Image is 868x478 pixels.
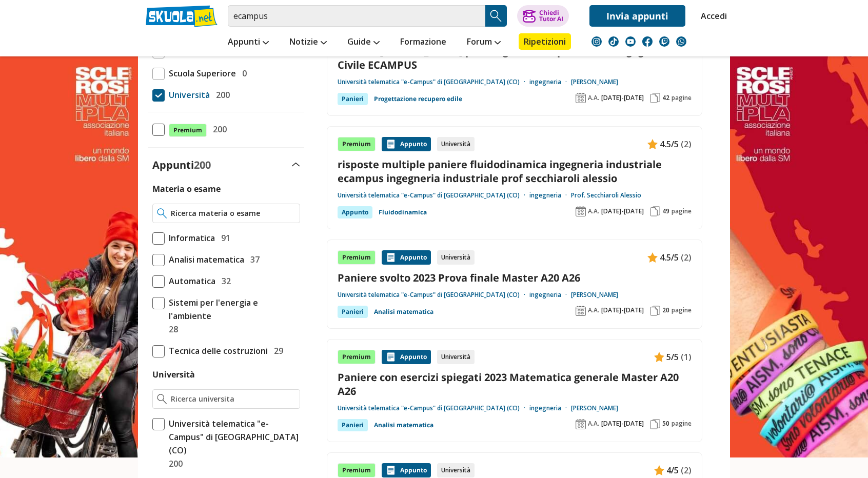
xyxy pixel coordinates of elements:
a: Guide [345,33,382,52]
div: Università [437,250,475,265]
span: 0 [238,67,247,80]
span: 200 [194,158,211,172]
a: Appunti [225,33,271,52]
span: 200 [209,123,227,136]
div: Chiedi Tutor AI [539,10,563,22]
img: Appunti contenuto [386,139,396,149]
img: Anno accademico [576,306,586,316]
img: youtube [625,36,636,47]
img: Appunti contenuto [647,252,658,263]
a: ingegneria [529,78,571,86]
span: (1) [681,350,692,364]
a: Analisi matematica [374,419,433,431]
span: [DATE]-[DATE] [601,420,644,428]
a: Fluidodinamica [379,206,427,218]
span: [DATE]-[DATE] [601,207,644,215]
img: WhatsApp [676,36,686,47]
span: 29 [270,344,283,357]
img: Pagine [650,419,660,429]
a: Notizie [287,33,329,52]
span: 5/5 [666,350,679,364]
span: Università [165,88,210,102]
a: Paniere [PERSON_NAME] per Progetto Recupero Edile - Ingegneria Civile ECAMPUS [338,44,692,72]
span: 200 [165,457,183,470]
a: Formazione [398,33,449,52]
img: Appunti contenuto [386,352,396,362]
button: Search Button [485,5,507,27]
img: Anno accademico [576,419,586,429]
label: Materia o esame [152,183,221,194]
img: Cerca appunti, riassunti o versioni [488,8,504,24]
span: A.A. [588,420,599,428]
span: 32 [218,274,231,288]
input: Cerca appunti, riassunti o versioni [228,5,485,27]
span: Automatica [165,274,215,288]
div: Premium [338,463,376,477]
div: Appunto [382,350,431,364]
div: Premium [338,250,376,265]
a: [PERSON_NAME] [571,78,618,86]
img: Appunti contenuto [647,139,658,149]
span: pagine [672,207,692,215]
input: Ricerca materia o esame [171,208,295,218]
img: tiktok [608,36,619,47]
a: ingegneria [529,291,571,299]
span: A.A. [588,207,599,215]
div: Università [437,350,475,364]
a: Prof. Secchiaroli Alessio [571,191,641,200]
img: Appunti contenuto [386,252,396,263]
span: 37 [246,253,260,266]
span: [DATE]-[DATE] [601,306,644,314]
a: [PERSON_NAME] [571,291,618,299]
a: Università telematica "e-Campus" di [GEOGRAPHIC_DATA] (CO) [338,78,529,86]
span: pagine [672,306,692,314]
img: Anno accademico [576,206,586,216]
span: Sistemi per l'energia e l'ambiente [165,296,300,323]
span: Università telematica "e-Campus" di [GEOGRAPHIC_DATA] (CO) [165,417,300,457]
span: 49 [662,207,669,215]
a: [PERSON_NAME] [571,404,618,412]
span: Informatica [165,231,215,245]
span: 200 [212,88,230,102]
input: Ricerca universita [171,394,295,404]
img: Pagine [650,306,660,316]
div: Appunto [338,206,372,218]
span: 50 [662,420,669,428]
div: Premium [338,350,376,364]
span: pagine [672,94,692,102]
a: Università telematica "e-Campus" di [GEOGRAPHIC_DATA] (CO) [338,404,529,412]
span: Tecnica delle costruzioni [165,344,268,357]
a: Accedi [701,5,722,27]
img: Appunti contenuto [386,465,396,475]
img: instagram [591,36,602,47]
img: twitch [659,36,669,47]
span: Analisi matematica [165,253,244,266]
div: Panieri [338,419,368,431]
img: Appunti contenuto [654,465,664,475]
span: (2) [681,251,692,264]
span: (2) [681,137,692,151]
div: Premium [338,137,376,151]
span: 28 [165,323,178,336]
img: Pagine [650,93,660,103]
span: [DATE]-[DATE] [601,94,644,102]
a: Paniere con esercizi spiegati 2023 Matematica generale Master A20 A26 [338,370,692,398]
div: Panieri [338,306,368,318]
a: Forum [464,33,503,52]
img: Apri e chiudi sezione [292,163,300,167]
a: ingegneria [529,191,571,200]
a: ingegneria [529,404,571,412]
span: A.A. [588,306,599,314]
img: Pagine [650,206,660,216]
span: Scuola Superiore [165,67,236,80]
span: pagine [672,420,692,428]
img: Ricerca materia o esame [157,208,167,218]
img: Anno accademico [576,93,586,103]
span: A.A. [588,94,599,102]
div: Università [437,463,475,477]
label: Appunti [152,158,211,172]
img: Ricerca universita [157,394,167,404]
img: facebook [642,36,653,47]
div: Università [437,137,475,151]
div: Appunto [382,463,431,477]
